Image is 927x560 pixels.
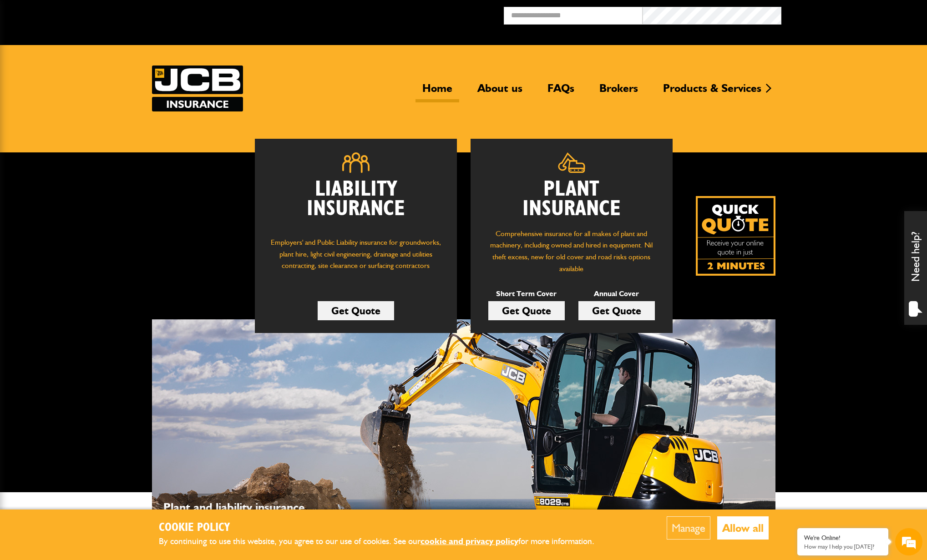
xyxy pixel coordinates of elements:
div: We're Online! [804,534,881,542]
p: Employers' and Public Liability insurance for groundworks, plant hire, light civil engineering, d... [268,237,443,280]
a: FAQs [541,81,581,102]
h2: Liability Insurance [268,180,443,228]
a: cookie and privacy policy [420,536,518,546]
p: Short Term Cover [488,288,565,300]
p: Comprehensive insurance for all makes of plant and machinery, including owned and hired in equipm... [484,228,659,274]
a: Brokers [593,81,645,102]
a: Home [415,81,459,102]
a: About us [471,81,529,102]
button: Allow all [717,516,769,540]
h2: Cookie Policy [159,521,609,535]
h2: Plant Insurance [484,180,659,219]
img: JCB Insurance Services logo [152,66,243,111]
button: Broker Login [781,7,920,21]
a: JCB Insurance Services [152,66,243,111]
img: Quick Quote [696,196,775,276]
p: By continuing to use this website, you agree to our use of cookies. See our for more information. [159,535,609,549]
div: Need help? [904,211,927,325]
button: Manage [667,516,710,540]
p: Annual Cover [578,288,655,300]
a: Get Quote [318,301,394,320]
a: Get your insurance quote isn just 2-minutes [696,196,775,276]
a: Get Quote [488,301,565,320]
p: Plant and liability insurance for makes and models... [163,498,314,535]
a: Get Quote [578,301,655,320]
p: How may I help you today? [804,543,881,550]
a: Products & Services [656,81,768,102]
